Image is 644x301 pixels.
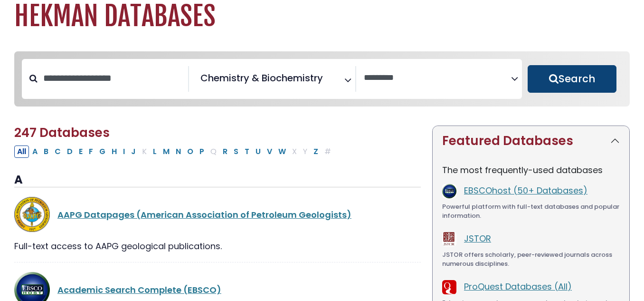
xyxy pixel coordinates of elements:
button: Filter Results V [264,146,275,158]
div: Full-text access to AAPG geological publications. [14,240,421,252]
div: JSTOR offers scholarly, peer-reviewed journals across numerous disciplines. [442,250,620,269]
button: Filter Results G [96,146,108,158]
button: Filter Results U [253,146,264,158]
button: Filter Results E [76,146,85,158]
button: Filter Results O [184,146,196,158]
a: EBSCOhost (50+ Databases) [464,184,587,196]
div: Alpha-list to filter by first letter of database name [14,145,335,157]
button: Submit for Search Results [528,65,616,93]
button: Filter Results Z [311,146,321,158]
button: Filter Results M [160,146,172,158]
button: Filter Results P [197,146,207,158]
button: Filter Results D [64,146,76,158]
a: JSTOR [464,233,491,244]
button: Filter Results C [52,146,64,158]
button: Filter Results J [128,146,139,158]
span: 247 Databases [14,124,110,141]
button: Filter Results A [29,146,40,158]
button: Filter Results R [220,146,230,158]
textarea: Search [325,76,331,86]
span: Chemistry & Biochemistry [200,71,323,85]
button: Filter Results W [275,146,289,158]
nav: Search filters [14,51,630,107]
button: Filter Results T [242,146,252,158]
p: The most frequently-used databases [442,164,620,176]
button: All [14,146,29,158]
h3: A [14,173,421,187]
a: Academic Search Complete (EBSCO) [57,284,221,296]
button: Filter Results L [150,146,160,158]
h1: Hekman Databases [14,0,630,32]
a: AAPG Datapages (American Association of Petroleum Geologists) [57,209,351,221]
button: Filter Results N [173,146,184,158]
button: Filter Results B [41,146,51,158]
button: Filter Results I [120,146,128,158]
button: Filter Results F [86,146,96,158]
li: Chemistry & Biochemistry [197,71,323,85]
textarea: Search [364,73,511,83]
button: Filter Results H [109,146,120,158]
button: Filter Results S [231,146,241,158]
input: Search database by title or keyword [38,70,188,86]
a: ProQuest Databases (All) [464,281,572,292]
div: Powerful platform with full-text databases and popular information. [442,202,620,221]
button: Featured Databases [433,126,629,156]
